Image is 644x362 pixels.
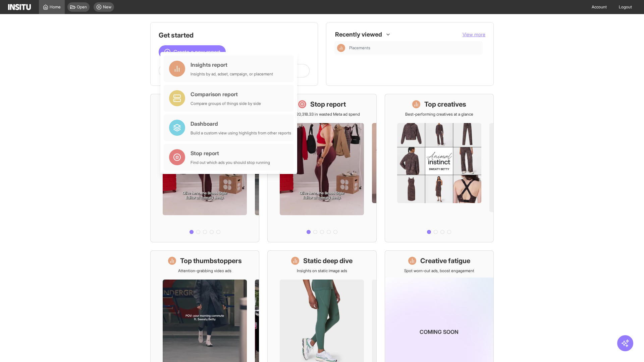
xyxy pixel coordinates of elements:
[191,71,273,77] div: Insights by ad, adset, campaign, or placement
[463,31,485,38] button: View more
[191,160,270,165] div: Find out which ads you should stop running
[159,31,310,40] h1: Get started
[173,48,220,56] span: Create a new report
[405,112,473,117] p: Best-performing creatives at a glance
[8,4,31,10] img: Logo
[191,120,291,128] div: Dashboard
[463,32,485,37] span: View more
[284,112,360,117] p: Save £20,318.33 in wasted Meta ad spend
[337,44,345,52] div: Insights
[385,94,494,242] a: Top creativesBest-performing creatives at a glance
[191,61,273,69] div: Insights report
[297,268,347,274] p: Insights on static image ads
[178,268,231,274] p: Attention-grabbing video ads
[150,94,259,242] a: What's live nowSee all active ads instantly
[159,45,226,59] button: Create a new report
[424,100,466,109] h1: Top creatives
[349,45,480,51] span: Placements
[191,149,270,157] div: Stop report
[191,90,261,98] div: Comparison report
[310,100,346,109] h1: Stop report
[191,101,261,106] div: Compare groups of things side by side
[180,256,242,265] h1: Top thumbstoppers
[103,4,111,10] span: New
[191,130,291,136] div: Build a custom view using highlights from other reports
[349,45,370,51] span: Placements
[267,94,376,242] a: Stop reportSave £20,318.33 in wasted Meta ad spend
[77,4,87,10] span: Open
[50,4,61,10] span: Home
[303,256,353,265] h1: Static deep dive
